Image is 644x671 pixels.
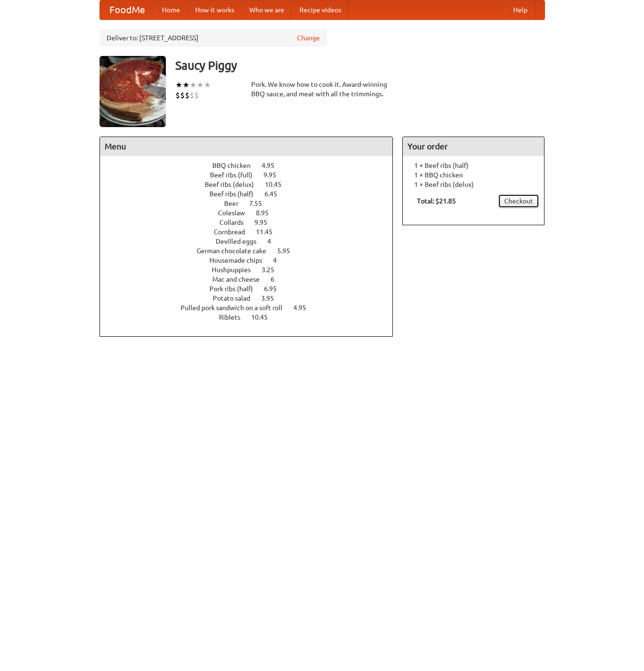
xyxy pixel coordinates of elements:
[219,313,250,321] span: Riblets
[205,181,299,188] a: Beef ribs (delux) 10.45
[175,80,182,90] li: ★
[205,181,263,188] span: Beef ribs (delux)
[251,80,393,99] div: Pork. We know how to cook it. Award-winning BBQ sauce, and meat with all the trimmings.
[214,228,254,236] span: Cornbread
[209,285,263,293] span: Pork ribs (half)
[182,80,190,90] li: ★
[263,171,286,179] span: 9.95
[218,209,286,217] a: Coleslaw 8.95
[209,190,295,198] a: Beef ribs (half) 6.45
[403,137,544,156] h4: Your order
[175,56,545,75] h3: Saucy Piggy
[262,266,284,274] span: 3.25
[185,90,190,101] li: $
[408,161,539,170] li: 1 × Beef ribs (half)
[498,194,539,208] a: Checkout
[100,56,166,127] img: angular.jpg
[219,219,285,226] a: Collards 9.95
[219,313,285,321] a: Riblets 10.45
[417,197,456,205] b: Total: $21.85
[209,285,294,293] a: Pork ribs (half) 6.95
[216,238,266,245] span: Devilled eggs
[249,200,272,207] span: 7.55
[213,294,291,302] a: Potato salad 3.95
[256,228,282,236] span: 11.45
[209,190,263,198] span: Beef ribs (half)
[262,162,284,169] span: 4.95
[212,276,292,283] a: Mac and cheese 6
[293,304,316,312] span: 4.95
[210,171,262,179] span: Beef ribs (full)
[212,266,260,274] span: Hushpuppies
[297,33,320,43] a: Change
[212,162,260,169] span: BBQ chicken
[408,180,539,189] li: 1 × Beef ribs (delux)
[256,209,278,217] span: 8.95
[209,257,294,264] a: Housemade chips 4
[214,228,290,236] a: Cornbread 11.45
[264,285,286,293] span: 6.95
[219,219,253,226] span: Collards
[209,257,272,264] span: Housemade chips
[264,190,287,198] span: 6.45
[224,200,248,207] span: Beer
[212,266,292,274] a: Hushpuppies 3.25
[213,294,260,302] span: Potato salad
[204,80,211,90] li: ★
[277,247,299,255] span: 5.95
[100,29,327,46] div: Deliver to: [STREET_ADDRESS]
[197,247,308,255] a: German chocolate cake 5.95
[154,0,188,19] a: Home
[100,137,393,156] h4: Menu
[273,257,286,264] span: 4
[216,238,289,245] a: Devilled eggs 4
[267,238,281,245] span: 4
[210,171,294,179] a: Beef ribs (full) 9.95
[100,0,154,19] a: FoodMe
[197,80,204,90] li: ★
[190,90,194,101] li: $
[254,219,277,226] span: 9.95
[194,90,199,101] li: $
[175,90,180,101] li: $
[265,181,291,188] span: 10.45
[181,304,324,312] a: Pulled pork sandwich on a soft roll 4.95
[242,0,292,19] a: Who we are
[212,276,269,283] span: Mac and cheese
[180,90,185,101] li: $
[506,0,535,19] a: Help
[190,80,197,90] li: ★
[224,200,280,207] a: Beer 7.55
[188,0,242,19] a: How it works
[218,209,254,217] span: Coleslaw
[261,294,283,302] span: 3.95
[212,162,292,169] a: BBQ chicken 4.95
[292,0,349,19] a: Recipe videos
[408,170,539,180] li: 1 × BBQ chicken
[251,313,277,321] span: 10.45
[197,247,276,255] span: German chocolate cake
[181,304,292,312] span: Pulled pork sandwich on a soft roll
[271,276,284,283] span: 6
